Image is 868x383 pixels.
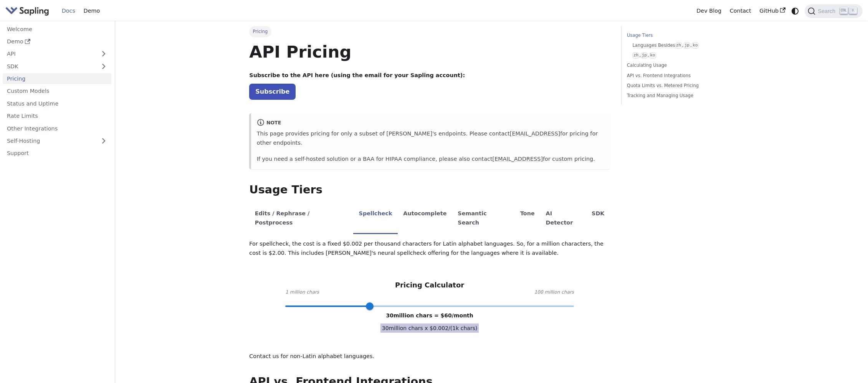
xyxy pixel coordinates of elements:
[627,32,731,39] a: Usage Tiers
[257,155,605,164] p: If you need a self-hosted solution or a BAA for HIPAA compliance, please also contact for custom ...
[632,52,728,59] a: zh,jp,ko
[632,52,639,59] code: zh
[285,289,319,296] span: 1 million chars
[692,5,725,17] a: Dev Blog
[755,5,789,17] a: GitHub
[649,52,656,59] code: ko
[353,204,398,234] li: Spellcheck
[627,62,731,69] a: Calculating Usage
[534,289,574,296] span: 100 million chars
[815,8,840,14] span: Search
[675,42,682,49] code: zh
[515,204,541,234] li: Tone
[395,281,464,290] h3: Pricing Calculator
[3,61,96,72] a: SDK
[692,42,699,49] code: ko
[380,324,479,333] span: 30 million chars x $ 0.002 /(1k chars)
[79,5,104,17] a: Demo
[257,129,605,148] p: This page provides pricing for only a subset of [PERSON_NAME]'s endpoints. Please contact for pri...
[540,204,586,234] li: AI Detector
[683,42,690,49] code: jp
[726,5,756,17] a: Contact
[493,156,543,162] a: [EMAIL_ADDRESS]
[510,130,560,137] a: [EMAIL_ADDRESS]
[3,135,111,147] a: Self-Hosting
[3,73,111,84] a: Pricing
[249,41,610,62] h1: API Pricing
[3,86,111,97] a: Custom Models
[805,4,862,18] button: Search (Ctrl+K)
[249,352,610,361] p: Contact us for non-Latin alphabet languages.
[249,26,271,37] span: Pricing
[3,148,111,159] a: Support
[386,312,473,319] span: 30 million chars = $ 60 /month
[3,98,111,109] a: Status and Uptime
[58,5,79,17] a: Docs
[641,52,648,59] code: jp
[627,82,731,89] a: Quota Limits vs. Metered Pricing
[96,48,111,59] button: Expand sidebar category 'API'
[5,5,49,17] img: Sapling.ai
[3,111,111,122] a: Rate Limits
[249,183,610,197] h2: Usage Tiers
[257,119,605,128] div: note
[849,7,857,14] kbd: K
[632,42,728,49] a: Languages Besideszh,jp,ko
[249,26,610,37] nav: Breadcrumbs
[249,72,465,78] strong: Subscribe to the API here (using the email for your Sapling account):
[586,204,610,234] li: SDK
[249,84,296,99] a: Subscribe
[3,123,111,134] a: Other Integrations
[96,61,111,72] button: Expand sidebar category 'SDK'
[627,92,731,99] a: Tracking and Managing Usage
[3,23,111,35] a: Welcome
[249,204,353,234] li: Edits / Rephrase / Postprocess
[5,5,52,17] a: Sapling.ai
[398,204,452,234] li: Autocomplete
[3,48,96,59] a: API
[627,72,731,79] a: API vs. Frontend Integrations
[452,204,515,234] li: Semantic Search
[3,36,111,47] a: Demo
[249,239,610,258] p: For spellcheck, the cost is a fixed $0.002 per thousand characters for Latin alphabet languages. ...
[790,5,801,17] button: Switch between dark and light mode (currently system mode)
